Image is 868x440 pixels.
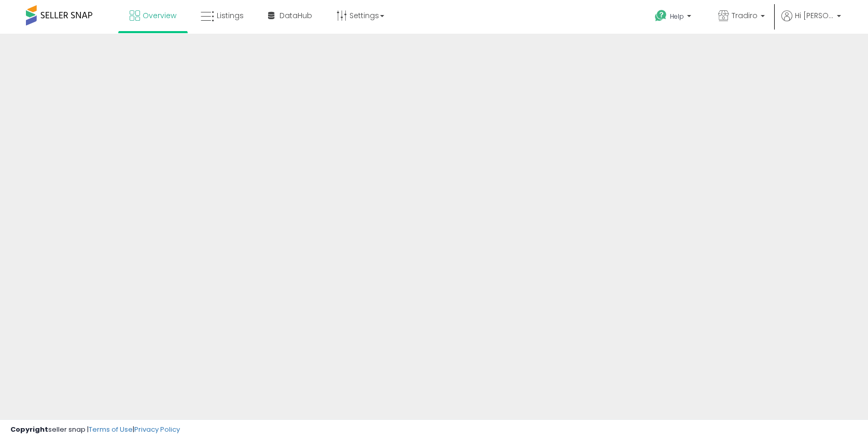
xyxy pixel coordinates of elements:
strong: Copyright [10,424,48,434]
span: Listings [217,10,244,21]
span: Overview [143,10,176,21]
a: Terms of Use [89,424,133,434]
a: Help [647,2,702,34]
a: Privacy Policy [134,424,180,434]
div: seller snap | | [10,425,180,435]
a: Hi [PERSON_NAME] [781,10,841,34]
span: DataHub [279,10,312,21]
i: Get Help [654,9,667,22]
span: Hi [PERSON_NAME] [795,10,834,21]
span: Help [670,12,684,21]
span: Tradiro [732,10,758,21]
